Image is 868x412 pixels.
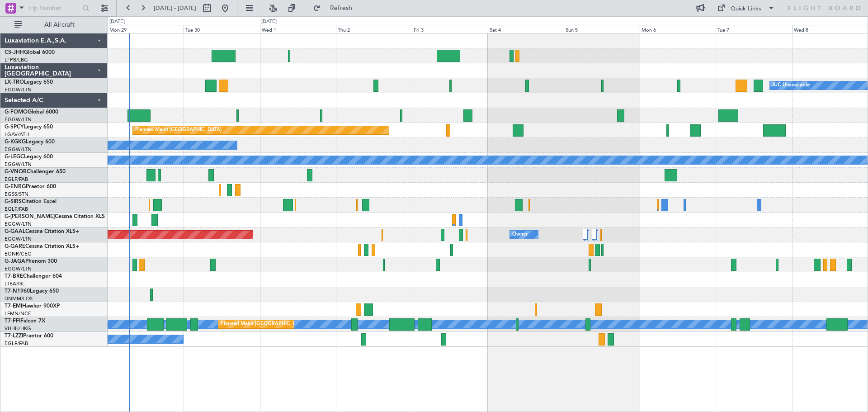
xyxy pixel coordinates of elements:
a: EGNR/CEG [5,251,32,257]
div: Wed 1 [260,25,336,33]
a: T7-FFIFalcon 7X [5,318,45,324]
a: T7-N1960Legacy 650 [5,289,59,294]
a: G-GAALCessna Citation XLS+ [5,229,79,234]
a: EGGW/LTN [5,86,32,93]
a: LFMN/NCE [5,310,31,317]
a: CS-JHHGlobal 6000 [5,50,55,55]
span: G-[PERSON_NAME] [5,214,55,219]
span: LX-TRO [5,80,24,85]
span: T7-EMI [5,303,22,309]
a: G-SIRSCitation Excel [5,199,57,204]
a: G-GARECessna Citation XLS+ [5,244,79,249]
a: VHHH/HKG [5,325,31,332]
a: EGGW/LTN [5,236,32,242]
span: CS-JHH [5,50,24,55]
a: G-SPCYLegacy 650 [5,124,53,130]
span: G-GARE [5,244,25,249]
span: T7-LZZI [5,333,23,339]
div: Mon 29 [108,25,184,33]
div: Thu 2 [336,25,412,33]
div: [DATE] [109,18,125,26]
a: T7-LZZIPraetor 600 [5,333,53,339]
div: Quick Links [731,5,761,14]
div: Wed 8 [792,25,868,33]
button: Quick Links [712,1,779,15]
a: T7-EMIHawker 900XP [5,303,60,309]
button: All Aircraft [10,18,98,32]
span: G-ENRG [5,184,26,189]
a: EGGW/LTN [5,221,32,227]
a: T7-BREChallenger 604 [5,274,62,279]
div: Sat 4 [488,25,564,33]
a: EGSS/STN [5,191,28,198]
div: A/C Unavailable [772,79,810,92]
div: Mon 6 [640,25,716,33]
a: G-JAGAPhenom 300 [5,259,57,264]
span: G-SPCY [5,124,24,130]
div: Planned Maint [GEOGRAPHIC_DATA] ([GEOGRAPHIC_DATA]) [221,317,363,331]
a: G-FOMOGlobal 6000 [5,109,58,115]
span: [DATE] - [DATE] [154,4,196,12]
a: G-LEGCLegacy 600 [5,154,53,160]
a: LX-TROLegacy 650 [5,80,53,85]
a: G-[PERSON_NAME]Cessna Citation XLS [5,214,105,219]
div: Sun 5 [564,25,640,33]
span: G-SIRS [5,199,22,204]
a: EGLF/FAB [5,206,28,213]
div: [DATE] [261,18,277,26]
a: EGGW/LTN [5,161,32,168]
a: EGLF/FAB [5,176,28,183]
a: EGGW/LTN [5,146,32,153]
div: Tue 30 [184,25,259,33]
span: All Aircraft [24,22,95,28]
a: DNMM/LOS [5,295,33,302]
span: G-LEGC [5,154,24,160]
a: G-KGKGLegacy 600 [5,139,55,145]
span: T7-N1960 [5,289,30,294]
a: EGLF/FAB [5,340,28,347]
button: Refresh [309,1,363,15]
span: G-VNOR [5,169,27,175]
div: Planned Maint [GEOGRAPHIC_DATA] [135,123,222,137]
span: T7-BRE [5,274,23,279]
a: LFPB/LBG [5,57,28,63]
div: Tue 7 [716,25,792,33]
a: EGGW/LTN [5,116,32,123]
span: G-GAAL [5,229,25,234]
span: Refresh [322,5,360,11]
span: G-JAGA [5,259,25,264]
span: G-FOMO [5,109,28,115]
a: LTBA/ISL [5,280,25,287]
a: EGGW/LTN [5,265,32,272]
div: Fri 3 [412,25,488,33]
a: LGAV/ATH [5,131,29,138]
a: G-ENRGPraetor 600 [5,184,56,189]
span: G-KGKG [5,139,26,145]
span: T7-FFI [5,318,20,324]
a: G-VNORChallenger 650 [5,169,66,175]
div: Owner [512,228,528,242]
input: Trip Number [28,1,80,15]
